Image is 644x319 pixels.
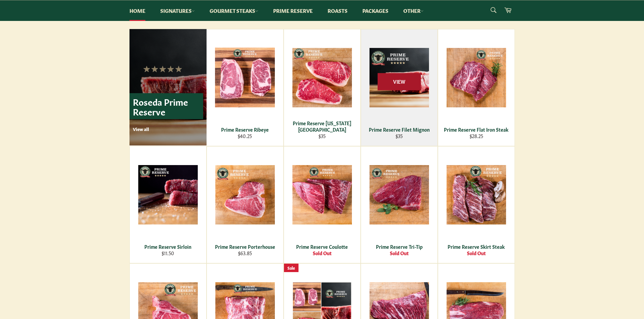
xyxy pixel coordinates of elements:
[138,165,198,224] img: Prime Reserve Sirloin
[361,146,438,263] a: Prime Reserve Tri-Tip Prime Reserve Tri-Tip Sold Out
[266,0,319,21] a: Prime Reserve
[129,93,203,119] p: Roseda Prime Reserve
[447,165,506,224] img: Prime Reserve Skirt Steak
[207,146,284,263] a: Prime Reserve Porterhouse Prime Reserve Porterhouse $63.85
[356,0,395,21] a: Packages
[292,165,352,224] img: Prime Reserve Coulotte
[215,165,275,224] img: Prime Reserve Porterhouse
[211,243,279,250] div: Prime Reserve Porterhouse
[365,126,433,133] div: Prime Reserve Filet Mignon
[288,133,356,139] div: $35
[284,146,361,263] a: Prime Reserve Coulotte Prime Reserve Coulotte Sold Out
[369,165,429,224] img: Prime Reserve Tri-Tip
[203,0,265,21] a: Gourmet Steaks
[288,120,356,133] div: Prime Reserve [US_STATE][GEOGRAPHIC_DATA]
[438,146,515,263] a: Prime Reserve Skirt Steak Prime Reserve Skirt Steak Sold Out
[129,29,207,145] a: Roseda Prime Reserve View all
[134,243,202,250] div: Prime Reserve Sirloin
[215,48,275,107] img: Prime Reserve Ribeye
[123,0,152,21] a: Home
[133,126,203,132] p: View all
[442,126,510,133] div: Prime Reserve Flat Iron Steak
[211,133,279,139] div: $40.25
[211,126,279,133] div: Prime Reserve Ribeye
[134,250,202,256] div: $11.50
[442,250,510,256] div: Sold Out
[288,250,356,256] div: Sold Out
[321,0,354,21] a: Roasts
[438,29,515,146] a: Prime Reserve Flat Iron Steak Prime Reserve Flat Iron Steak $28.25
[207,29,284,146] a: Prime Reserve Ribeye Prime Reserve Ribeye $40.25
[153,0,201,21] a: Signatures
[288,243,356,250] div: Prime Reserve Coulotte
[361,29,438,146] a: Prime Reserve Filet Mignon Prime Reserve Filet Mignon $35 View
[292,48,352,107] img: Prime Reserve New York Strip
[365,243,433,250] div: Prime Reserve Tri-Tip
[447,48,506,107] img: Prime Reserve Flat Iron Steak
[284,29,361,146] a: Prime Reserve New York Strip Prime Reserve [US_STATE][GEOGRAPHIC_DATA] $35
[442,243,510,250] div: Prime Reserve Skirt Steak
[365,250,433,256] div: Sold Out
[284,264,299,272] div: Sale
[442,133,510,139] div: $28.25
[397,0,430,21] a: Other
[378,73,421,90] span: View
[129,146,207,263] a: Prime Reserve Sirloin Prime Reserve Sirloin $11.50
[211,250,279,256] div: $63.85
